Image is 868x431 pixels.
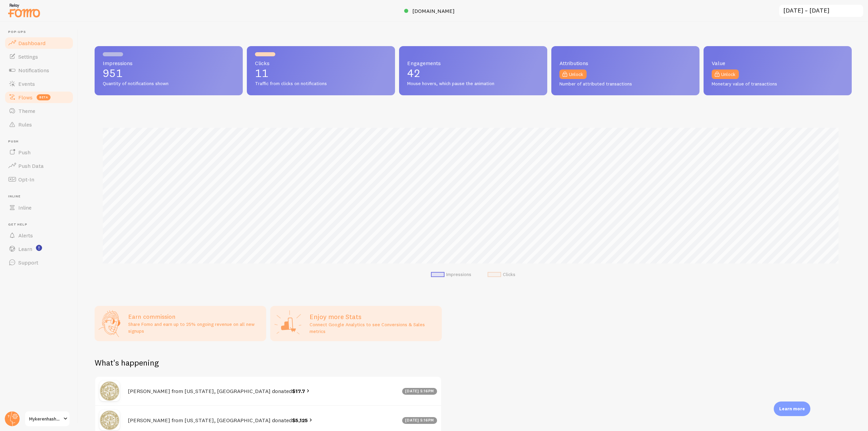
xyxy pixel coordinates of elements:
[4,229,74,242] a: Alerts
[488,272,515,278] li: Clicks
[18,107,35,114] span: Theme
[128,313,262,320] h3: Earn commission
[4,91,74,104] a: Flows beta
[4,256,74,269] a: Support
[255,60,387,66] span: Clicks
[292,388,311,395] span: $17.7
[29,415,61,423] span: Mykerenhashana
[128,388,398,395] h4: [PERSON_NAME] from [US_STATE], [GEOGRAPHIC_DATA] donated
[8,194,74,199] span: Inline
[37,94,51,100] span: beta
[310,321,438,335] p: Connect Google Analytics to see Conversions & Sales metrics
[18,232,33,239] span: Alerts
[407,81,539,87] span: Mouse hovers, which pause the animation
[712,81,844,87] span: Monetary value of transactions
[128,321,262,334] p: Share Fomo and earn up to 25% ongoing revenue on all new signups
[18,53,38,60] span: Settings
[4,173,74,186] a: Opt-In
[103,60,235,66] span: Impressions
[18,176,34,183] span: Opt-In
[18,204,32,211] span: Inline
[36,245,42,251] svg: <p>Watch New Feature Tutorials!</p>
[4,159,74,173] a: Push Data
[402,388,437,395] div: [DATE] 5:16pm
[7,2,41,19] img: fomo-relay-logo-orange.svg
[431,272,471,278] li: Impressions
[779,406,805,412] p: Learn more
[4,104,74,118] a: Theme
[18,67,49,74] span: Notifications
[95,357,159,368] h2: What's happening
[103,68,235,79] p: 951
[18,162,44,169] span: Push Data
[4,36,74,50] a: Dashboard
[310,312,438,321] h2: Enjoy more Stats
[4,77,74,91] a: Events
[8,30,74,34] span: Pop-ups
[18,94,33,101] span: Flows
[559,60,691,66] span: Attributions
[4,242,74,256] a: Learn
[402,417,437,424] div: [DATE] 5:16pm
[255,68,387,79] p: 11
[24,411,70,427] a: Mykerenhashana
[270,306,442,341] a: Enjoy more Stats Connect Google Analytics to see Conversions & Sales metrics
[712,60,844,66] span: Value
[18,40,45,46] span: Dashboard
[4,118,74,131] a: Rules
[18,246,32,252] span: Learn
[18,121,32,128] span: Rules
[559,70,587,79] a: Unlock
[255,81,387,87] span: Traffic from clicks on notifications
[8,222,74,227] span: Get Help
[103,81,235,87] span: Quantity of notifications shown
[8,139,74,144] span: Push
[407,68,539,79] p: 42
[128,417,398,424] h4: [PERSON_NAME] from [US_STATE], [GEOGRAPHIC_DATA] donated
[292,417,314,424] span: $5,125
[559,81,691,87] span: Number of attributed transactions
[18,80,35,87] span: Events
[4,201,74,214] a: Inline
[712,70,739,79] a: Unlock
[774,401,810,416] div: Learn more
[407,60,539,66] span: Engagements
[4,50,74,63] a: Settings
[4,145,74,159] a: Push
[18,149,31,156] span: Push
[18,259,38,266] span: Support
[274,310,301,337] img: Google Analytics
[4,63,74,77] a: Notifications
